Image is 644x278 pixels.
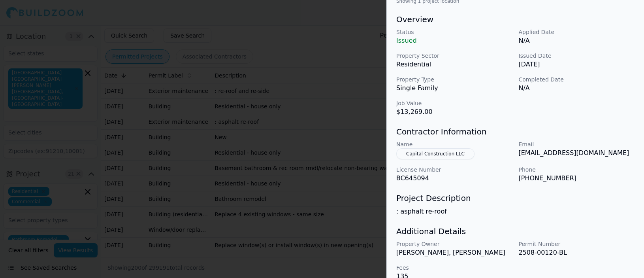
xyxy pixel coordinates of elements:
p: License Number [396,166,512,174]
p: [PERSON_NAME], [PERSON_NAME] [396,248,512,257]
p: [PHONE_NUMBER] [519,174,635,183]
p: Completed Date [519,76,635,83]
p: Property Sector [396,52,512,60]
p: Status [396,28,512,36]
p: Email [519,140,635,148]
p: $13,269.00 [396,107,512,117]
p: Property Type [396,76,512,83]
p: Issued [396,36,512,45]
p: Name [396,140,512,148]
p: [DATE] [519,60,635,69]
p: N/A [519,36,635,45]
p: Phone [519,166,635,174]
p: 2508-00120-BL [519,248,635,257]
p: Single Family [396,83,512,93]
h3: Contractor Information [396,126,635,137]
p: Permit Number [519,240,635,248]
button: Capital Construction LLC [396,148,475,159]
h3: Overview [396,14,635,25]
p: Fees [396,264,512,272]
p: [EMAIL_ADDRESS][DOMAIN_NAME] [519,148,635,158]
p: N/A [519,83,635,93]
p: : asphalt re-roof [396,207,635,216]
h3: Project Description [396,193,635,204]
p: Residential [396,60,512,69]
p: Issued Date [519,52,635,60]
p: Applied Date [519,28,635,36]
p: Property Owner [396,240,512,248]
p: BC645094 [396,174,512,183]
p: Job Value [396,99,512,107]
h3: Additional Details [396,226,635,237]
